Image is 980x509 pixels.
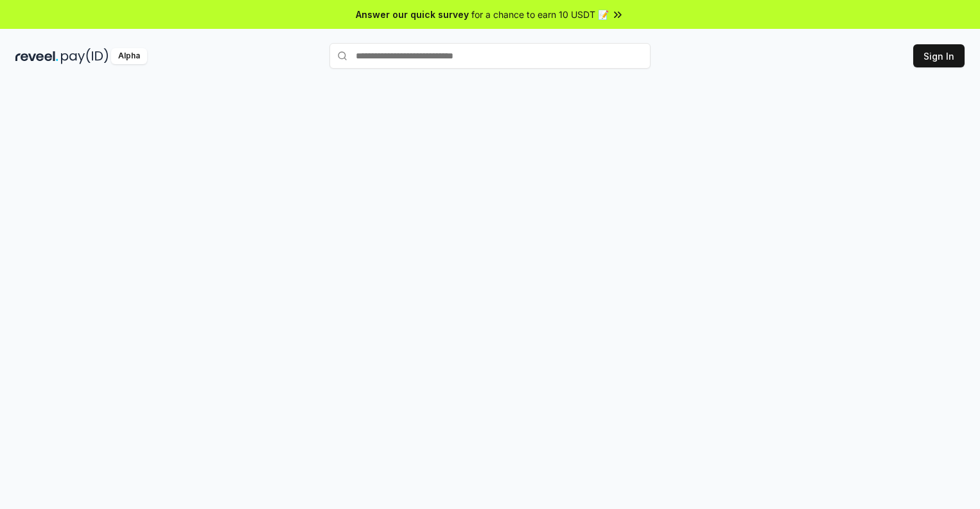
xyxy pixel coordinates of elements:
[61,48,109,64] img: pay_id
[111,48,147,64] div: Alpha
[471,8,609,21] span: for a chance to earn 10 USDT 📝
[356,8,469,21] span: Answer our quick survey
[913,44,965,67] button: Sign In
[15,48,58,64] img: reveel_dark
